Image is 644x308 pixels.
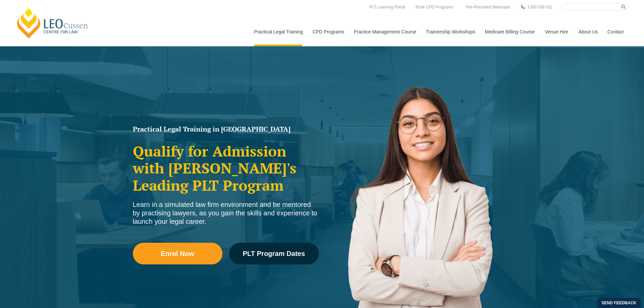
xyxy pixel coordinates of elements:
[133,243,222,264] a: Enrol Now
[133,126,319,133] h1: Practical Legal Training in [GEOGRAPHIC_DATA]
[307,17,349,46] a: CPD Programs
[464,3,512,11] a: Pre-Recorded Webcasts
[367,3,407,11] a: PLT Learning Portal
[480,17,540,46] a: Medicare Billing Course
[573,17,602,46] a: About Us
[421,17,480,46] a: Traineeship Workshops
[161,250,194,257] span: Enrol Now
[249,17,308,46] a: Practical Legal Training
[527,5,552,9] span: 1300 039 031
[602,17,629,46] a: Contact
[133,143,319,194] h2: Qualify for Admission with [PERSON_NAME]'s Leading PLT Program
[133,200,319,226] div: Learn in a simulated law firm environment and be mentored by practising lawyers, as you gain the ...
[526,3,554,11] a: 1300 039 031
[414,3,455,11] a: Book CPD Programs
[540,17,573,46] a: Venue Hire
[349,17,421,46] a: Practice Management Course
[15,7,90,39] a: [PERSON_NAME] Centre for Law
[599,263,627,291] iframe: LiveChat chat widget
[243,250,305,257] span: PLT Program Dates
[229,243,319,264] a: PLT Program Dates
